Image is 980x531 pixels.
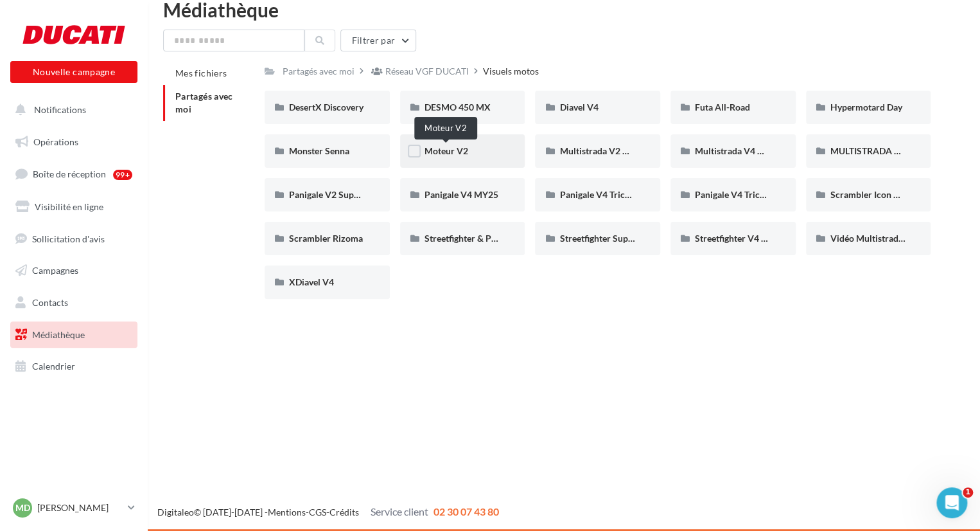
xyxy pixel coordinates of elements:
a: CGS [309,507,326,517]
span: Hypermotard Day [830,102,902,113]
a: Visibilité en ligne [8,194,140,221]
div: 99+ [113,170,132,180]
span: Streetfighter & Panigale V2 MY25 [424,233,559,244]
span: Scrambler Icon Dark et Full Throttle [830,189,975,200]
span: Streetfighter Supreme [559,233,648,244]
span: Streetfighter V4 MY25 [695,233,785,244]
span: Vidéo Multistrada Gamme [830,233,936,244]
span: Moteur V2 [424,145,468,156]
span: Visibilité en ligne [35,201,103,212]
a: Crédits [329,507,359,517]
div: Visuels motos [483,65,539,78]
a: MD [PERSON_NAME] [10,496,137,520]
button: Notifications [8,96,135,123]
span: Monster Senna [289,145,349,156]
div: Moteur V2 [414,117,477,139]
span: Campagnes [32,265,78,276]
div: Réseau VGF DUCATI [385,65,469,78]
span: Multistrada V4 MY25 [695,145,782,156]
span: Opérations [33,136,78,147]
span: Diavel V4 [559,102,598,113]
span: Panigale V2 Superquadro Final Edition [289,189,444,200]
span: XDiavel V4 [289,276,334,287]
span: Calendrier [32,361,75,372]
span: Sollicitation d'avis [32,233,105,244]
span: Futa All-Road [695,102,750,113]
span: Partagés avec moi [175,91,233,114]
span: MULTISTRADA WEEK 2024 [830,145,943,156]
span: Panigale V4 MY25 [424,189,498,200]
span: DESMO 450 MX [424,102,491,113]
span: Scrambler Rizoma [289,233,363,244]
span: Panigale V4 Tricolore MY25 [695,189,807,200]
a: Campagnes [8,257,140,284]
span: Panigale V4 Tricolore Italia MY25 [559,189,694,200]
span: © [DATE]-[DATE] - - - [157,507,499,517]
a: Opérations [8,129,140,156]
div: Partagés avec moi [283,65,354,78]
p: [PERSON_NAME] [37,501,123,514]
span: Contacts [32,297,68,308]
span: Médiathèque [32,329,85,340]
span: 02 30 07 43 80 [433,505,499,517]
span: 1 [963,487,973,498]
span: Boîte de réception [33,168,106,179]
span: DesertX Discovery [289,102,363,113]
span: Notifications [34,104,86,115]
a: Contacts [8,289,140,316]
span: Service client [371,505,428,517]
span: Multistrada V2 MY25 [559,145,646,156]
a: Sollicitation d'avis [8,226,140,253]
a: Mentions [268,507,306,517]
button: Nouvelle campagne [10,61,137,83]
button: Filtrer par [340,30,416,51]
a: Calendrier [8,353,140,380]
a: Boîte de réception99+ [8,160,140,188]
a: Médiathèque [8,321,140,348]
span: Mes fichiers [175,67,227,78]
span: MD [15,501,30,514]
iframe: Intercom live chat [936,487,967,518]
a: Digitaleo [157,507,194,517]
